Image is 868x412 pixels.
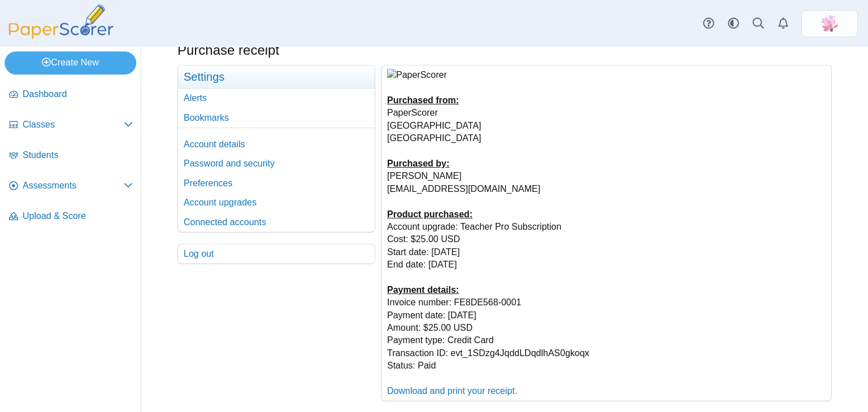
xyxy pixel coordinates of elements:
span: Students [23,149,133,161]
u: Product purchased: [387,209,472,219]
a: Upload & Score [5,203,137,230]
a: Account details [178,135,375,154]
img: PaperScorer [387,69,447,81]
a: Preferences [178,174,375,193]
a: PaperScorer [5,31,118,41]
a: ps.MuGhfZT6iQwmPTCC [801,10,858,37]
img: PaperScorer [5,5,118,39]
a: Alerts [771,11,796,36]
a: Log out [178,244,375,264]
a: Connected accounts [178,213,375,232]
span: Upload & Score [23,210,133,222]
h1: Purchase receipt [177,41,279,60]
img: ps.MuGhfZT6iQwmPTCC [821,15,839,33]
a: Classes [5,112,137,139]
a: Account upgrades [178,193,375,212]
u: Purchased from: [387,95,459,105]
span: Assessments [23,179,124,192]
span: Dashboard [23,88,133,100]
a: Assessments [5,173,137,200]
a: Create New [5,51,136,74]
u: Purchased by: [387,159,449,168]
div: PaperScorer [GEOGRAPHIC_DATA] [GEOGRAPHIC_DATA] [PERSON_NAME] [EMAIL_ADDRESS][DOMAIN_NAME] Accoun... [381,65,831,401]
u: Payment details: [387,285,459,295]
span: Classes [23,119,124,131]
a: Download and print your receipt. [387,386,517,396]
a: Students [5,142,137,169]
a: Dashboard [5,81,137,108]
a: Password and security [178,154,375,173]
a: Alerts [178,89,375,108]
span: Xinmei Li [821,15,839,33]
h3: Settings [178,65,375,89]
a: Bookmarks [178,108,375,128]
